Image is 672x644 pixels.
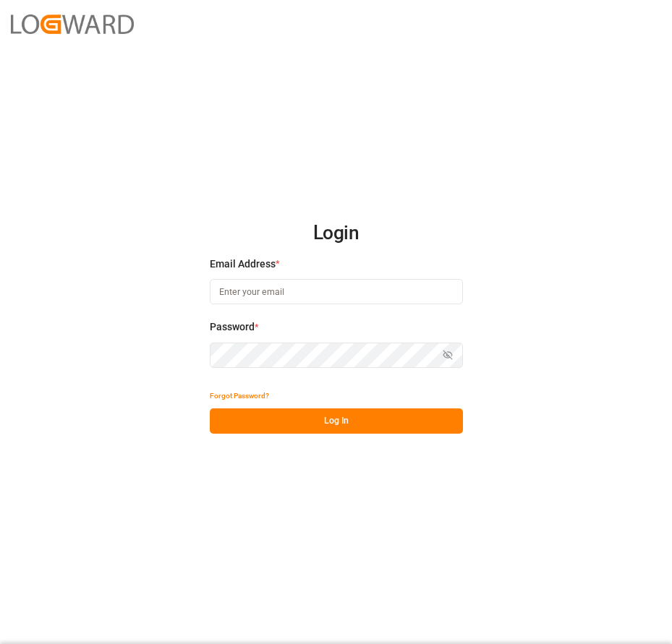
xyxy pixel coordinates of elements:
[210,319,255,335] span: Password
[210,408,463,434] button: Log In
[11,14,134,34] img: Logward_new_orange.png
[210,279,463,304] input: Enter your email
[210,210,463,257] h2: Login
[210,257,276,272] span: Email Address
[210,383,269,408] button: Forgot Password?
